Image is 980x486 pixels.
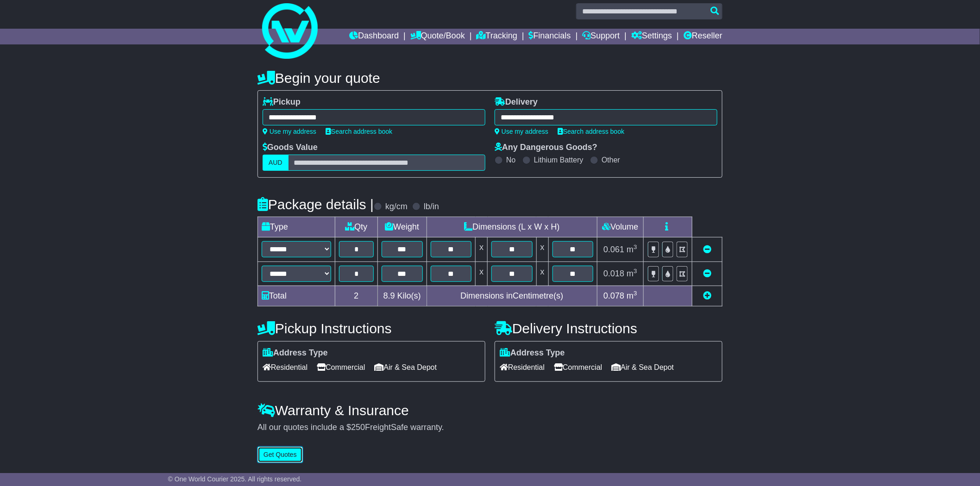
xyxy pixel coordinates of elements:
[335,217,378,237] td: Qty
[168,475,302,483] span: © One World Courier 2025. All rights reserved.
[351,423,365,432] span: 250
[684,29,722,44] a: Reseller
[534,156,584,164] label: Lithium Battery
[536,262,548,286] td: x
[410,29,465,44] a: Quote/Book
[495,143,597,153] label: Any Dangerous Goods?
[317,360,365,374] span: Commercial
[703,291,711,300] a: Add new item
[424,202,439,212] label: lb/in
[263,360,308,374] span: Residential
[554,360,602,374] span: Commercial
[349,29,399,44] a: Dashboard
[476,237,488,262] td: x
[506,156,515,164] label: No
[603,269,624,278] span: 0.018
[495,128,548,135] a: Use my address
[597,217,643,237] td: Volume
[263,155,289,171] label: AUD
[263,348,328,358] label: Address Type
[631,29,672,44] a: Settings
[427,286,597,306] td: Dimensions in Centimetre(s)
[427,217,597,237] td: Dimensions (L x W x H)
[258,403,722,418] h4: Warranty & Insurance
[495,321,722,336] h4: Delivery Instructions
[258,197,374,212] h4: Package details |
[612,360,674,374] span: Air & Sea Depot
[258,286,335,306] td: Total
[627,291,637,300] span: m
[326,128,392,135] a: Search address book
[263,128,316,135] a: Use my address
[500,348,565,358] label: Address Type
[258,321,485,336] h4: Pickup Instructions
[536,237,548,262] td: x
[377,286,427,306] td: Kilo(s)
[634,290,637,297] sup: 3
[582,29,620,44] a: Support
[558,128,624,135] a: Search address book
[603,245,624,254] span: 0.061
[258,217,335,237] td: Type
[335,286,378,306] td: 2
[500,360,545,374] span: Residential
[385,202,408,212] label: kg/cm
[602,156,620,164] label: Other
[703,269,711,278] a: Remove this item
[603,291,624,300] span: 0.078
[258,447,303,463] button: Get Quotes
[476,262,488,286] td: x
[258,70,722,86] h4: Begin your quote
[375,360,437,374] span: Air & Sea Depot
[703,245,711,254] a: Remove this item
[495,97,538,107] label: Delivery
[383,291,395,300] span: 8.9
[477,29,517,44] a: Tracking
[529,29,571,44] a: Financials
[263,143,318,153] label: Goods Value
[634,268,637,274] sup: 3
[263,97,301,107] label: Pickup
[627,269,637,278] span: m
[634,243,637,250] sup: 3
[627,245,637,254] span: m
[377,217,427,237] td: Weight
[258,423,722,433] div: All our quotes include a $ FreightSafe warranty.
